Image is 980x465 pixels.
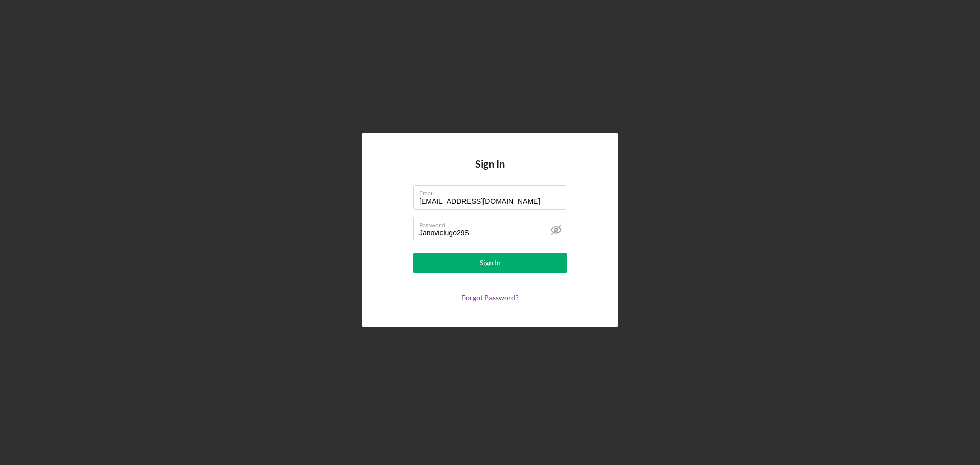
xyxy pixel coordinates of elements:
[419,186,566,197] label: Email
[475,158,505,185] h4: Sign In
[413,253,567,273] button: Sign In
[461,293,519,302] a: Forgot Password?
[480,253,501,273] div: Sign In
[419,217,566,229] label: Password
